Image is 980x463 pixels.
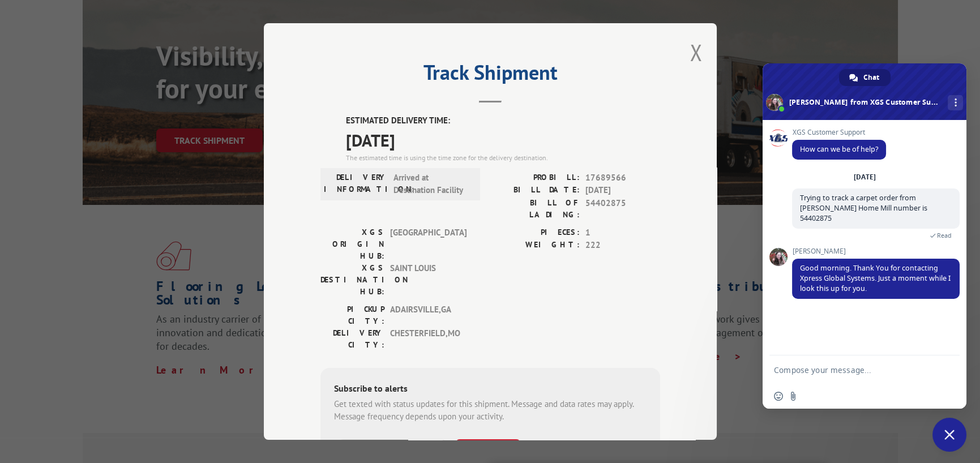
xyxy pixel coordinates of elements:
span: Insert an emoji [774,392,783,401]
label: ESTIMATED DELIVERY TIME: [346,114,660,127]
span: Trying to track a carpet order from [PERSON_NAME] Home Mill number is 54402875 [800,193,927,223]
span: CHESTERFIELD , MO [390,327,467,350]
label: XGS DESTINATION HUB: [320,261,384,297]
div: Close chat [932,418,966,452]
input: Phone Number [339,439,446,462]
span: [DATE] [346,127,660,152]
div: Subscribe to alerts [334,381,647,397]
div: More channels [948,95,963,110]
span: 1 [585,226,660,239]
div: [DATE] [854,174,876,181]
span: [GEOGRAPHIC_DATA] [390,226,467,261]
label: PROBILL: [490,171,580,184]
label: PIECES: [490,226,580,239]
span: Chat [863,69,879,86]
div: Get texted with status updates for this shipment. Message and data rates may apply. Message frequ... [334,397,647,423]
button: Close modal [690,37,703,67]
span: Read [937,231,952,239]
div: The estimated time is using the time zone for the delivery destination. [346,152,660,162]
span: How can we be of help? [800,144,878,154]
span: 54402875 [585,196,660,220]
span: 222 [585,239,660,252]
span: Arrived at Destination Facility [393,171,470,196]
span: 17689566 [585,171,660,184]
span: Good morning. Thank You for contacting Xpress Global Systems. Just a moment while I look this up ... [800,263,951,293]
button: SUBSCRIBE [455,439,521,462]
span: [DATE] [585,184,660,197]
span: Send a file [789,392,798,401]
span: SAINT LOUIS [390,261,467,297]
label: DELIVERY CITY: [320,327,384,350]
label: BILL DATE: [490,184,580,197]
textarea: Compose your message... [774,365,930,375]
h2: Track Shipment [320,65,660,86]
label: BILL OF LADING: [490,196,580,220]
label: PICKUP CITY: [320,303,384,327]
span: ADAIRSVILLE , GA [390,303,467,327]
label: WEIGHT: [490,239,580,252]
div: Chat [839,69,891,86]
label: XGS ORIGIN HUB: [320,226,384,261]
span: XGS Customer Support [792,128,886,136]
span: [PERSON_NAME] [792,247,960,255]
label: DELIVERY INFORMATION: [324,171,388,196]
